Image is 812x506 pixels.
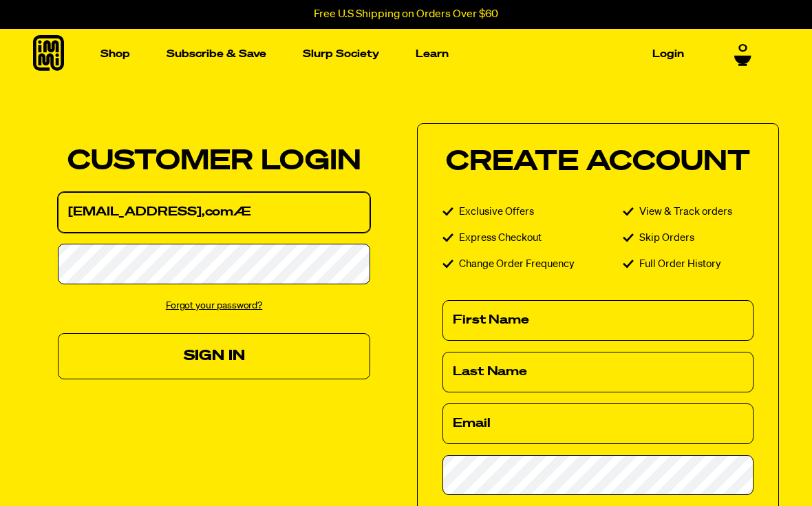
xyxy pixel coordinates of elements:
[95,43,136,65] a: Shop
[623,204,754,220] li: View & Track orders
[58,192,370,233] input: Email
[314,8,498,21] p: Free U.S Shipping on Orders Over $60
[410,43,454,65] a: Learn
[734,42,751,65] a: 0
[442,352,754,392] input: Last Name
[58,333,370,379] button: Sign In
[623,230,754,246] li: Skip Orders
[623,256,754,273] li: Full Order History
[442,204,623,220] li: Exclusive Offers
[95,29,690,79] nav: Main navigation
[647,43,690,65] a: Login
[58,148,370,176] h2: Customer Login
[161,43,272,65] a: Subscribe & Save
[442,403,754,444] input: Email
[442,149,754,176] h2: Create Account
[738,42,747,54] span: 0
[297,43,385,65] a: Slurp Society
[442,300,754,341] input: First Name
[442,256,623,273] li: Change Order Frequency
[442,230,623,246] li: Express Checkout
[166,301,263,310] a: Forgot your password?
